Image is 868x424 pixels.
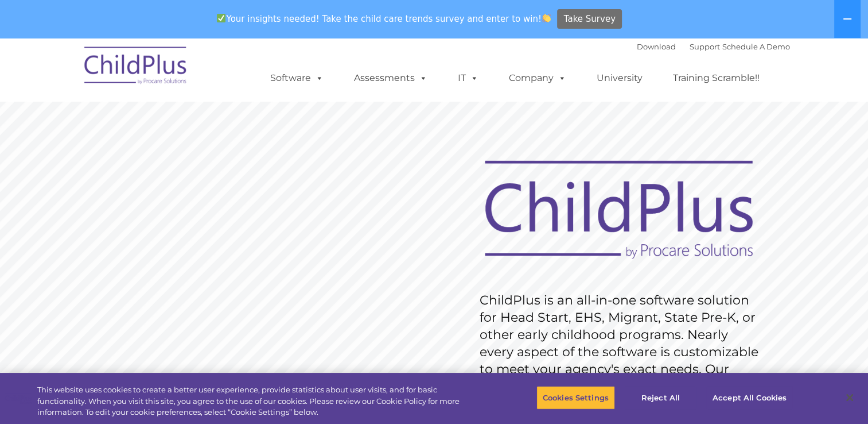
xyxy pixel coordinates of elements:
[837,385,862,410] button: Close
[446,67,490,90] a: IT
[480,292,764,413] rs-layer: ChildPlus is an all-in-one software solution for Head Start, EHS, Migrant, State Pre-K, or other ...
[637,42,676,51] a: Download
[564,9,616,29] span: Take Survey
[585,67,654,90] a: University
[557,9,622,29] a: Take Survey
[217,14,225,22] img: ✅
[542,14,551,22] img: 👏
[536,386,615,410] button: Cookies Settings
[722,42,790,51] a: Schedule A Demo
[37,384,477,418] div: This website uses cookies to create a better user experience, provide statistics about user visit...
[706,386,793,410] button: Accept All Cookies
[497,67,578,90] a: Company
[661,67,771,90] a: Training Scramble!!
[342,67,439,90] a: Assessments
[259,67,335,90] a: Software
[212,7,556,30] span: Your insights needed! Take the child care trends survey and enter to win!
[625,386,696,410] button: Reject All
[79,38,193,96] img: ChildPlus by Procare Solutions
[690,42,720,51] a: Support
[637,42,790,51] font: |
